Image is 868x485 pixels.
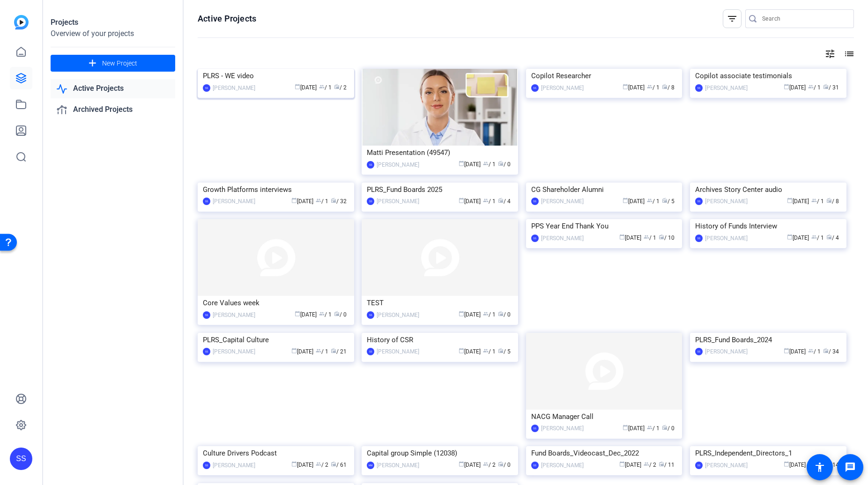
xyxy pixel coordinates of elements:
[619,235,641,241] span: [DATE]
[51,55,175,72] button: New Project
[319,311,325,316] span: group
[705,83,748,93] div: [PERSON_NAME]
[10,448,32,470] div: SS
[647,198,660,205] span: / 1
[498,348,504,353] span: radio
[498,461,504,467] span: radio
[541,197,584,206] div: [PERSON_NAME]
[291,198,313,205] span: [DATE]
[623,198,645,205] span: [DATE]
[498,462,511,468] span: / 0
[377,461,419,470] div: [PERSON_NAME]
[662,198,668,203] span: radio
[826,234,832,240] span: radio
[727,13,738,24] mat-icon: filter_list
[647,84,660,91] span: / 1
[483,348,489,353] span: group
[662,84,668,89] span: radio
[291,348,313,355] span: [DATE]
[705,347,748,356] div: [PERSON_NAME]
[823,348,829,353] span: radio
[331,462,347,468] span: / 61
[784,461,789,467] span: calendar_today
[498,161,511,168] span: / 0
[295,84,317,91] span: [DATE]
[367,333,513,347] div: History of CSR
[483,311,496,318] span: / 1
[367,311,374,319] div: SS
[203,333,349,347] div: PLRS_Capital Culture
[316,198,328,205] span: / 1
[762,13,846,24] input: Search
[531,446,677,460] div: Fund Boards_Videocast_Dec_2022
[498,311,504,316] span: radio
[823,84,839,91] span: / 31
[808,348,814,353] span: group
[784,84,789,89] span: calendar_today
[334,84,340,89] span: radio
[483,461,489,467] span: group
[814,462,825,473] mat-icon: accessibility
[498,198,504,203] span: radio
[784,348,789,353] span: calendar_today
[203,348,210,355] div: SS
[644,234,649,240] span: group
[619,461,625,467] span: calendar_today
[784,348,806,355] span: [DATE]
[647,425,653,430] span: group
[784,462,806,468] span: [DATE]
[531,183,677,197] div: CG Shareholder Alumni
[295,84,300,89] span: calendar_today
[459,161,464,166] span: calendar_today
[459,348,464,353] span: calendar_today
[695,84,703,92] div: SS
[102,59,137,68] span: New Project
[695,235,703,242] div: SS
[531,69,677,83] div: Copilot Researcher
[695,333,841,347] div: PLRS_Fund Boards_2024
[695,348,703,355] div: SS
[291,198,297,203] span: calendar_today
[531,198,539,205] div: SS
[662,84,675,91] span: / 8
[483,198,496,205] span: / 1
[811,198,824,205] span: / 1
[824,48,836,59] mat-icon: tune
[845,462,856,473] mat-icon: message
[213,461,255,470] div: [PERSON_NAME]
[377,197,419,206] div: [PERSON_NAME]
[483,161,496,168] span: / 1
[51,79,175,98] a: Active Projects
[377,347,419,356] div: [PERSON_NAME]
[459,311,481,318] span: [DATE]
[541,83,584,93] div: [PERSON_NAME]
[483,462,496,468] span: / 2
[531,219,677,233] div: PPS Year End Thank You
[531,84,539,92] div: SS
[319,84,332,91] span: / 1
[331,461,336,467] span: radio
[623,84,645,91] span: [DATE]
[459,348,481,355] span: [DATE]
[826,198,832,203] span: radio
[459,311,464,316] span: calendar_today
[531,235,539,242] div: SS
[705,234,748,243] div: [PERSON_NAME]
[531,410,677,424] div: NACG Manager Call
[498,311,511,318] span: / 0
[647,425,660,432] span: / 1
[331,198,347,205] span: / 32
[644,235,656,241] span: / 1
[331,198,336,203] span: radio
[811,234,817,240] span: group
[459,198,481,205] span: [DATE]
[367,296,513,310] div: TEST
[483,348,496,355] span: / 1
[619,234,625,240] span: calendar_today
[787,234,793,240] span: calendar_today
[843,48,854,59] mat-icon: list
[459,462,481,468] span: [DATE]
[319,311,332,318] span: / 1
[662,425,668,430] span: radio
[498,348,511,355] span: / 5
